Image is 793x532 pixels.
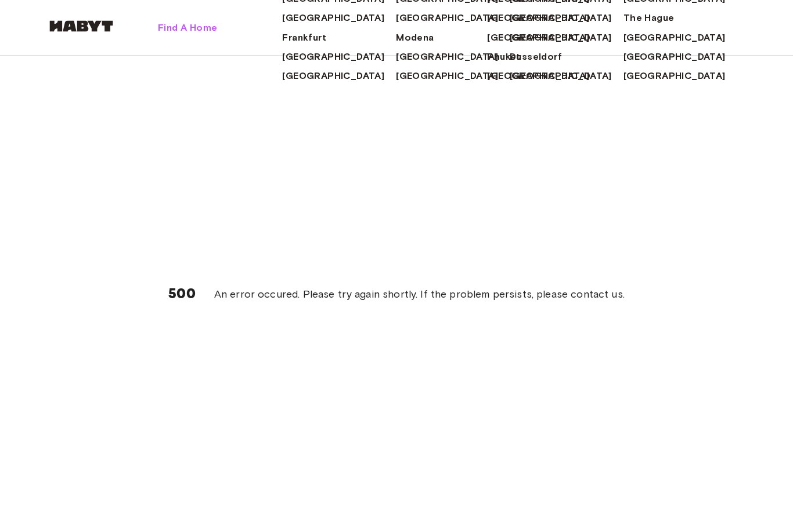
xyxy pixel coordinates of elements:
[396,31,445,45] a: Modena
[396,11,510,25] a: [GEOGRAPHIC_DATA]
[282,69,396,83] a: [GEOGRAPHIC_DATA]
[396,11,498,25] span: [GEOGRAPHIC_DATA]
[623,69,737,83] a: [GEOGRAPHIC_DATA]
[396,69,510,83] a: [GEOGRAPHIC_DATA]
[487,69,589,83] span: [GEOGRAPHIC_DATA]
[623,11,675,25] span: The Hague
[282,50,384,64] span: [GEOGRAPHIC_DATA]
[282,11,384,25] span: [GEOGRAPHIC_DATA]
[487,11,589,25] span: [GEOGRAPHIC_DATA]
[487,50,532,64] a: Phuket
[214,287,625,302] span: An error occured. Please try again shortly. If the problem persists, please contact us.
[487,50,520,64] span: Phuket
[623,69,726,83] span: [GEOGRAPHIC_DATA]
[282,31,338,45] a: Frankfurt
[510,50,562,64] span: Dusseldorf
[487,69,601,83] a: [GEOGRAPHIC_DATA]
[487,31,601,45] a: [GEOGRAPHIC_DATA]
[158,21,217,35] span: Find A Home
[623,50,726,64] span: [GEOGRAPHIC_DATA]
[46,20,116,32] img: Habyt
[396,69,498,83] span: [GEOGRAPHIC_DATA]
[282,50,396,64] a: [GEOGRAPHIC_DATA]
[282,11,396,25] a: [GEOGRAPHIC_DATA]
[623,31,726,45] span: [GEOGRAPHIC_DATA]
[487,11,601,25] a: [GEOGRAPHIC_DATA]
[282,31,326,45] span: Frankfurt
[487,31,589,45] span: [GEOGRAPHIC_DATA]
[510,50,574,64] a: Dusseldorf
[282,69,384,83] span: [GEOGRAPHIC_DATA]
[623,50,737,64] a: [GEOGRAPHIC_DATA]
[168,282,196,306] h6: 500
[149,16,226,39] button: Find A Home
[396,50,498,64] span: [GEOGRAPHIC_DATA]
[623,31,737,45] a: [GEOGRAPHIC_DATA]
[623,11,686,25] a: The Hague
[396,50,510,64] a: [GEOGRAPHIC_DATA]
[396,31,434,45] span: Modena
